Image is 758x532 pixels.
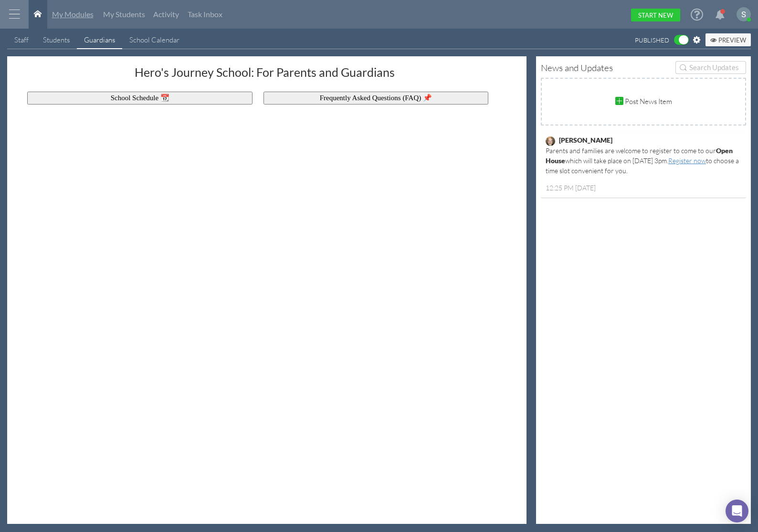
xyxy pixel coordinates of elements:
[710,36,746,44] span: Preview
[153,10,179,19] span: Activity
[613,94,674,109] div: Post News Item
[84,35,115,45] div: Guardians
[14,35,29,45] div: Staff
[546,136,555,146] img: image
[188,10,222,19] span: Task Inbox
[705,33,751,46] button: Preview
[103,10,145,19] span: My Students
[77,31,122,49] a: Guardians
[7,31,36,49] a: Staff
[27,92,253,104] button: School Schedule 📆
[52,10,94,19] span: My Modules
[129,35,179,45] div: School Calendar
[726,500,748,522] div: Open Intercom Messenger
[36,31,77,49] a: Students
[546,146,741,176] p: Parents and families are welcome to register to come to our which will take place on [DATE] 3pm. ...
[631,9,680,21] a: Start New
[43,35,70,45] div: Students
[17,66,512,83] h1: Hero's Journey School: For Parents and Guardians
[687,63,742,73] input: Search Updates
[737,7,751,21] img: ACg8ocKKX03B5h8i416YOfGGRvQH7qkhkMU_izt_hUWC0FdG_LDggA=s96-c
[679,35,688,44] span: ON
[559,136,612,144] span: [PERSON_NAME]
[546,183,741,193] div: 12:25 PM [DATE]
[635,35,674,46] label: Published
[263,92,489,104] button: Frequently Asked Questions (FAQ) 📌
[122,31,187,49] a: School Calendar
[668,156,706,165] a: Register now
[541,62,613,74] h1: News and Updates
